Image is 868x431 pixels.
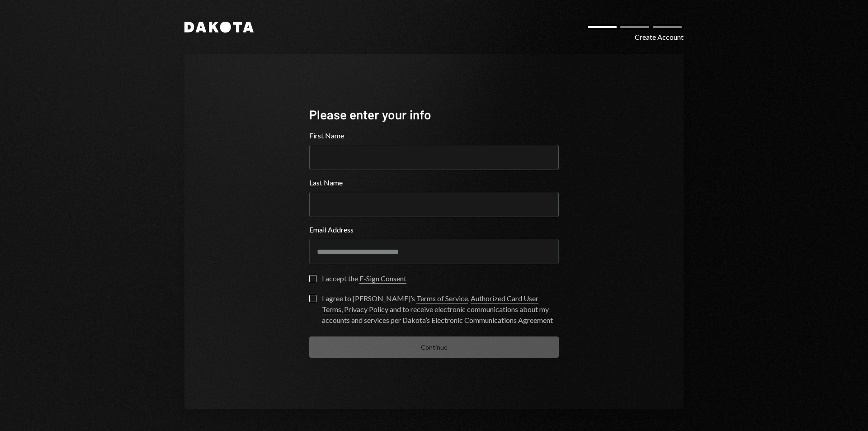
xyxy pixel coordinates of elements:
label: Email Address [309,224,559,235]
div: I accept the [322,273,406,284]
label: Last Name [309,177,559,188]
a: Authorized Card User Terms [322,294,538,314]
a: Terms of Service [416,294,468,303]
div: I agree to [PERSON_NAME]’s , , and to receive electronic communications about my accounts and ser... [322,293,559,326]
div: Create Account [635,32,684,43]
label: First Name [309,130,559,141]
a: E-Sign Consent [359,274,406,284]
a: Privacy Policy [344,305,388,314]
div: Please enter your info [309,106,559,123]
button: I accept the E-Sign Consent [309,275,316,282]
button: I agree to [PERSON_NAME]’s Terms of Service, Authorized Card User Terms, Privacy Policy and to re... [309,295,316,302]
